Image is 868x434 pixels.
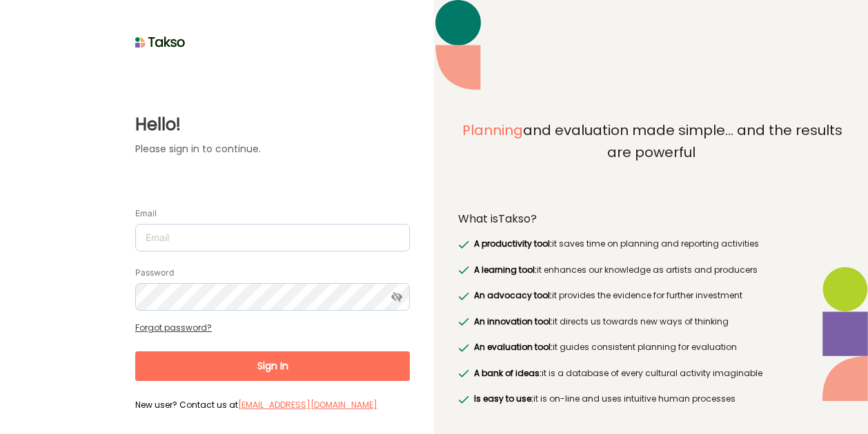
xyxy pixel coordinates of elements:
[458,240,469,249] img: greenRight
[135,322,212,333] a: Forgot password?
[471,237,759,251] label: it saves time on planning and reporting activities
[135,112,410,137] label: Hello!
[238,399,377,411] a: [EMAIL_ADDRESS][DOMAIN_NAME]
[474,238,552,249] span: A productivity tool:
[471,289,742,302] label: it provides the evidence for further investment
[474,289,552,301] span: An advocacy tool:
[458,318,469,326] img: greenRight
[471,366,762,380] label: it is a database of every cultural activity imaginable
[135,351,410,381] button: Sign In
[135,267,174,278] label: Password
[458,292,469,300] img: greenRight
[474,316,553,327] span: An innovation tool:
[498,211,537,227] span: Takso?
[458,212,537,226] label: What is
[135,142,410,156] label: Please sign in to continue.
[471,340,737,354] label: it guides consistent planning for evaluation
[135,32,186,52] img: taksoLoginLogo
[135,398,410,411] label: New user? Contact us at
[458,395,469,404] img: greenRight
[458,266,469,274] img: greenRight
[474,367,542,379] span: A bank of ideas:
[474,341,553,353] span: An evaluation tool:
[471,263,758,277] label: it enhances our knowledge as artists and producers
[462,121,523,140] span: Planning
[471,315,729,329] label: it directs us towards new ways of thinking
[474,264,537,276] span: A learning tool:
[474,393,533,404] span: Is easy to use:
[135,208,157,219] label: Email
[458,369,469,378] img: greenRight
[135,224,410,251] input: Email
[471,392,736,406] label: it is on-line and uses intuitive human processes
[238,398,377,412] label: [EMAIL_ADDRESS][DOMAIN_NAME]
[458,120,844,194] label: and evaluation made simple... and the results are powerful
[458,344,469,352] img: greenRight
